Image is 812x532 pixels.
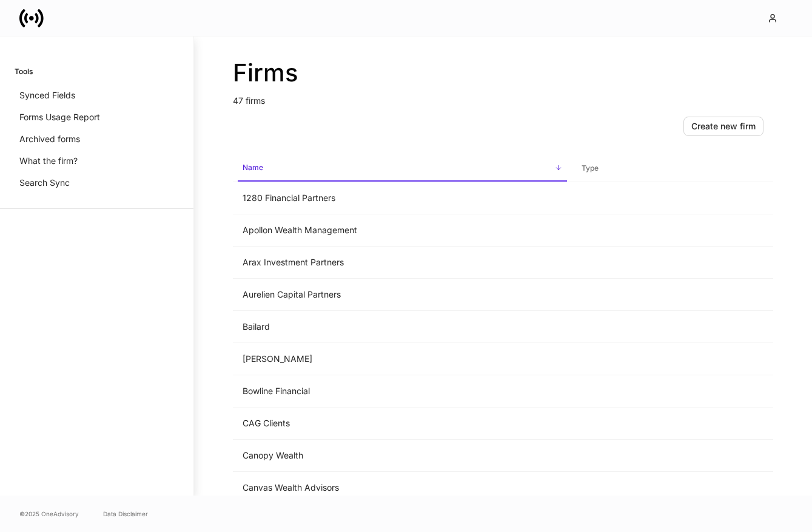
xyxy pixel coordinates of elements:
td: [PERSON_NAME] [233,343,572,375]
td: Apollon Wealth Management [233,214,572,247]
h2: Firms [233,58,773,87]
p: Archived forms [19,133,80,145]
a: What the firm? [15,150,179,172]
span: © 2025 OneAdvisory [19,509,79,519]
h6: Tools [15,66,33,77]
button: Create new firm [683,117,763,136]
td: Canvas Wealth Advisors [233,472,572,504]
h6: Name [243,162,263,173]
h6: Type [582,162,599,174]
div: Create new firm [691,122,756,131]
p: What the firm? [19,155,78,167]
td: 1280 Financial Partners [233,182,572,214]
td: Bowline Financial [233,375,572,408]
a: Synced Fields [15,84,179,106]
td: CAG Clients [233,408,572,440]
a: Archived forms [15,128,179,150]
span: Type [577,156,768,181]
a: Forms Usage Report [15,106,179,128]
td: Arax Investment Partners [233,247,572,279]
p: Search Sync [19,177,70,189]
span: Name [238,155,567,182]
p: Forms Usage Report [19,111,100,123]
a: Data Disclaimer [103,509,148,519]
p: 47 firms [233,87,773,107]
td: Canopy Wealth [233,440,572,472]
p: Synced Fields [19,89,75,101]
a: Search Sync [15,172,179,194]
td: Bailard [233,311,572,343]
td: Aurelien Capital Partners [233,279,572,311]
